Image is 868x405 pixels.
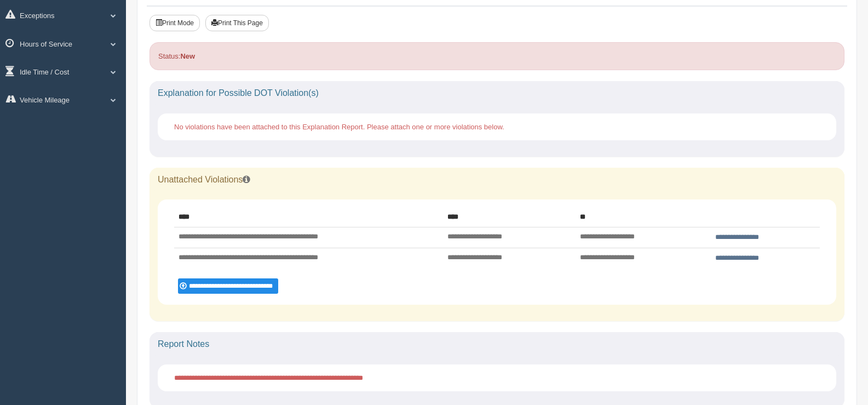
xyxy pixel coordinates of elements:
[150,332,844,356] div: Report Notes
[150,81,844,105] div: Explanation for Possible DOT Violation(s)
[150,15,200,31] button: Print Mode
[150,168,844,192] div: Unattached Violations
[205,15,269,31] button: Print This Page
[174,123,504,131] span: No violations have been attached to this Explanation Report. Please attach one or more violations...
[150,42,844,70] div: Status:
[180,52,195,60] strong: New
